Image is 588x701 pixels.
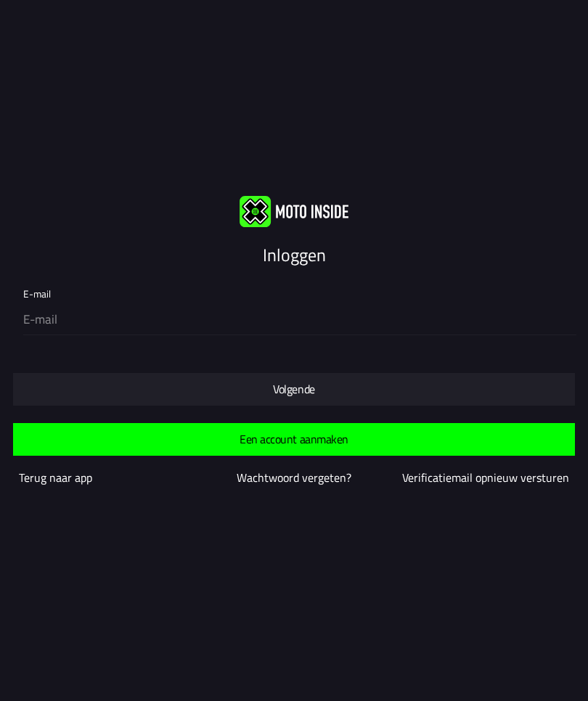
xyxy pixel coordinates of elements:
ion-button: Een account aanmaken [13,423,575,456]
a: Terug naar app [19,469,92,486]
a: Verificatiemail opnieuw versturen [402,469,569,486]
ion-text: Inloggen [263,242,326,268]
ion-text: Volgende [273,384,314,395]
input: E-mail [23,305,571,335]
a: Wachtwoord vergeten? [237,469,351,486]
